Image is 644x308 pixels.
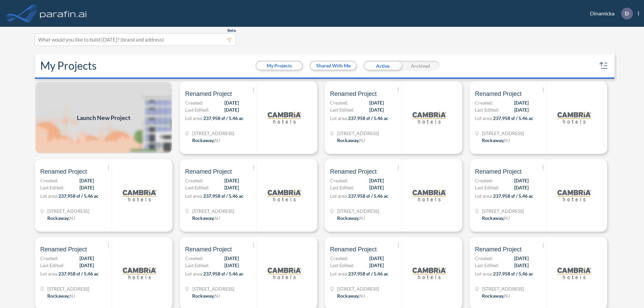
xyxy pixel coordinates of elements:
span: 237,958 sf / 5.46 ac [58,271,99,276]
span: Rockaway , [192,215,214,221]
span: 321 Mt Hope Ave [192,130,234,137]
span: Lot area: [475,115,493,121]
h2: My Projects [40,59,97,72]
span: Created: [475,177,493,184]
div: Rockaway, NJ [192,137,220,144]
span: Last Edited: [185,106,209,113]
span: NJ [504,215,510,221]
span: Lot area: [330,271,348,276]
span: 321 Mt Hope Ave [337,207,379,214]
span: Lot area: [475,193,493,199]
span: [DATE] [224,177,239,184]
span: Rockaway , [337,293,359,299]
span: Renamed Project [475,90,522,98]
span: NJ [504,293,510,299]
span: Rockaway , [337,137,359,143]
span: [DATE] [369,177,384,184]
span: [DATE] [514,255,529,262]
span: Rockaway , [192,293,214,299]
span: [DATE] [369,99,384,106]
span: 237,958 sf / 5.46 ac [203,193,244,199]
span: Rockaway , [482,215,504,221]
img: logo [557,179,591,212]
span: Created: [40,177,58,184]
span: Last Edited: [475,262,499,269]
div: Rockaway, NJ [482,137,510,144]
span: 237,958 sf / 5.46 ac [493,271,533,276]
img: logo [268,179,301,212]
img: add [35,81,172,154]
span: Renamed Project [40,168,87,176]
span: Beta [227,28,236,33]
span: 321 Mt Hope Ave [482,130,524,137]
a: Launch New Project [35,81,172,154]
span: Created: [185,99,203,106]
span: [DATE] [224,99,239,106]
span: [DATE] [79,262,94,269]
span: Rockaway , [47,293,69,299]
img: logo [39,7,88,20]
span: 237,958 sf / 5.46 ac [493,193,533,199]
img: logo [123,179,156,212]
span: Rockaway , [192,137,214,143]
img: logo [268,101,301,134]
span: Renamed Project [330,168,377,176]
p: D [625,10,629,16]
span: Last Edited: [330,262,354,269]
span: Renamed Project [185,245,232,253]
span: [DATE] [79,177,94,184]
div: Rockaway, NJ [47,292,75,299]
span: 237,958 sf / 5.46 ac [203,115,244,121]
div: Rockaway, NJ [192,214,220,222]
span: [DATE] [369,106,384,113]
span: Created: [330,99,348,106]
img: logo [268,256,301,290]
div: Rockaway, NJ [482,292,510,299]
div: Rockaway, NJ [337,214,365,222]
span: 321 Mt Hope Ave [47,285,89,292]
span: Created: [475,255,493,262]
span: Renamed Project [185,90,232,98]
span: NJ [504,137,510,143]
span: Lot area: [40,271,58,276]
button: My Projects [257,62,302,70]
span: Last Edited: [330,106,354,113]
span: Created: [330,177,348,184]
span: Created: [330,255,348,262]
span: [DATE] [514,99,529,106]
span: 237,958 sf / 5.46 ac [348,193,388,199]
span: [DATE] [514,177,529,184]
span: Rockaway , [337,215,359,221]
span: Last Edited: [40,262,64,269]
span: Lot area: [40,193,58,199]
span: [DATE] [514,106,529,113]
span: Last Edited: [40,184,64,191]
span: Lot area: [330,115,348,121]
span: 321 Mt Hope Ave [192,285,234,292]
span: Lot area: [475,271,493,276]
img: logo [123,256,156,290]
div: Rockaway, NJ [337,292,365,299]
span: 237,958 sf / 5.46 ac [348,115,388,121]
span: Launch New Project [77,113,130,122]
span: Last Edited: [185,262,209,269]
div: Rockaway, NJ [482,214,510,222]
span: [DATE] [79,255,94,262]
span: NJ [214,293,220,299]
span: Created: [185,255,203,262]
span: Renamed Project [40,245,87,253]
span: NJ [214,215,220,221]
span: [DATE] [514,184,529,191]
span: 321 Mt Hope Ave [192,207,234,214]
span: [DATE] [224,184,239,191]
span: NJ [359,215,365,221]
span: 321 Mt Hope Ave [47,207,89,214]
span: Renamed Project [475,168,522,176]
span: [DATE] [369,255,384,262]
div: Rockaway, NJ [337,137,365,144]
span: NJ [69,215,75,221]
span: Renamed Project [475,245,522,253]
span: 237,958 sf / 5.46 ac [493,115,533,121]
span: Lot area: [185,193,203,199]
span: 321 Mt Hope Ave [482,207,524,214]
